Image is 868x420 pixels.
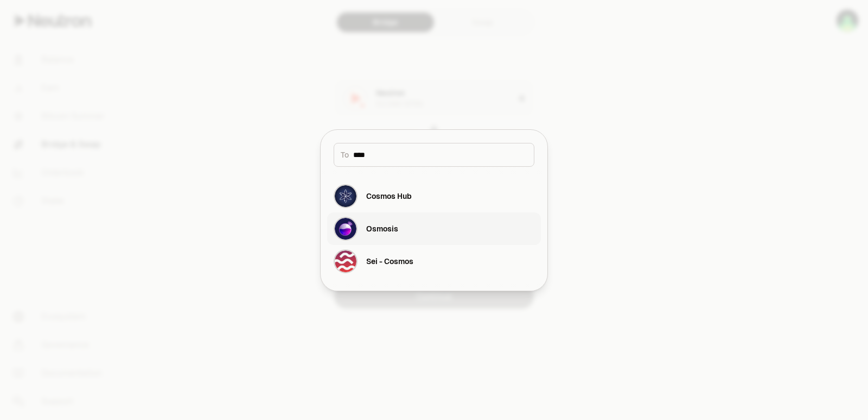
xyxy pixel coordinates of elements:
[327,245,541,278] button: Sei - Cosmos LogoSei - Cosmos
[335,250,356,272] img: Sei - Cosmos Logo
[366,223,398,234] div: Osmosis
[327,180,541,212] button: Cosmos Hub LogoCosmos Hub
[327,212,541,245] button: Osmosis LogoOsmosis
[366,191,412,202] div: Cosmos Hub
[341,149,349,160] span: To
[335,218,356,240] img: Osmosis Logo
[335,185,356,207] img: Cosmos Hub Logo
[366,256,413,267] div: Sei - Cosmos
